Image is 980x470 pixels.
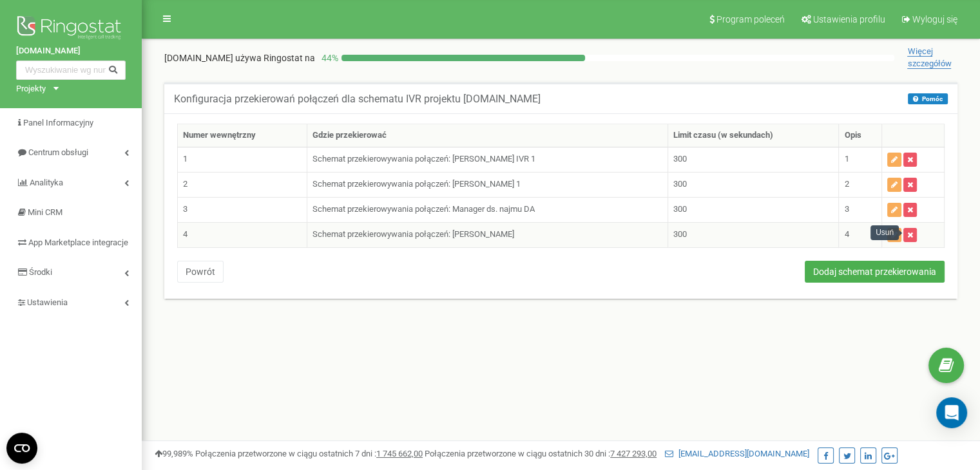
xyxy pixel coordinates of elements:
button: Powrót [177,261,224,283]
span: Więcej szczegółów [907,46,951,69]
td: 1 [178,147,307,172]
td: 2 [178,172,307,197]
td: 300 [668,197,838,222]
td: 3 [839,197,881,222]
span: używa Ringostat na [235,53,315,63]
button: Pomóc [908,93,948,104]
img: Ringostat logo [16,13,126,45]
span: Ustawienia [27,297,68,307]
span: Ustawienia profilu [813,14,885,24]
span: Połączenia przetworzone w ciągu ostatnich 7 dni : [195,449,423,458]
span: Panel Informacyjny [23,118,93,127]
span: Centrum obsługi [28,147,88,157]
span: Wyloguj się [912,14,957,24]
span: Mini CRM [28,207,62,217]
span: App Marketplace integracje [28,238,128,247]
button: Dodaj schemat przekierowania [805,261,945,283]
button: Open CMP widget [6,433,37,464]
div: Projekty [16,83,46,95]
td: 300 [668,222,838,247]
th: Limit czasu (w sekundach) [668,124,838,147]
a: [EMAIL_ADDRESS][DOMAIN_NAME] [665,449,809,458]
u: 7 427 293,00 [610,449,657,458]
span: Program poleceń [716,14,785,24]
p: [DOMAIN_NAME] [164,52,315,64]
a: [DOMAIN_NAME] [16,45,126,57]
u: 1 745 662,00 [376,449,423,458]
input: Wyszukiwanie wg numeru [16,61,126,80]
td: 300 [668,172,838,197]
td: Schemat przekierowywania połączeń: [PERSON_NAME] [307,222,668,247]
h5: Konfiguracja przekierowań połączeń dla schematu IVR projektu [DOMAIN_NAME] [174,93,541,105]
td: 300 [668,147,838,172]
td: 3 [178,197,307,222]
td: 4 [839,222,881,247]
span: 99,989% [155,449,193,458]
th: Opis [839,124,881,147]
td: 2 [839,172,881,197]
div: Open Intercom Messenger [936,397,967,428]
p: 44 % [315,52,341,64]
th: Gdzie przekierować [307,124,668,147]
span: Środki [29,267,52,277]
td: Schemat przekierowywania połączeń: [PERSON_NAME] IVR 1 [307,147,668,172]
td: 4 [178,222,307,247]
span: Połączenia przetworzone w ciągu ostatnich 30 dni : [425,449,657,458]
td: 1 [839,147,881,172]
span: Analityka [30,178,63,187]
th: Numer wewnętrzny [178,124,307,147]
td: Schemat przekierowywania połączeń: [PERSON_NAME] 1 [307,172,668,197]
div: Usuń [870,225,899,240]
td: Schemat przekierowywania połączeń: Manager ds. najmu DA [307,197,668,222]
